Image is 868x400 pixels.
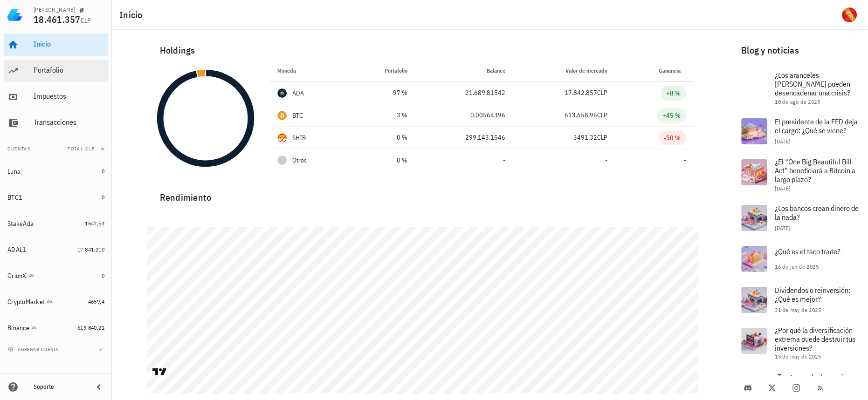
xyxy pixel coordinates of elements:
span: - [684,156,686,164]
div: Soporte [34,383,86,391]
div: ADAL1 [7,246,26,254]
div: 0 % [356,133,408,142]
span: - [503,156,505,164]
th: Balance [415,60,512,82]
span: El presidente de la FED deja el cargo: ¿Qué se viene? [775,117,858,135]
span: 18 de ago de 2025 [775,98,820,105]
div: 97 % [356,88,408,98]
span: 1647,53 [85,220,104,227]
span: Otros [292,156,307,165]
span: 16 de jun de 2025 [775,263,819,270]
a: ¿Los bancos crean dinero de la nada? [DATE] [734,197,868,238]
div: BTC1 [7,194,22,202]
div: Impuestos [34,92,104,101]
span: ¿Los bancos crean dinero de la nada? [775,203,859,222]
div: 0 % [356,156,408,165]
div: Luna [7,168,21,176]
h1: Inicio [119,7,146,22]
span: [DATE] [775,185,790,192]
span: 18.461.357 [34,13,81,26]
div: Binance [7,324,29,332]
a: Impuestos [4,86,108,108]
button: agregar cuenta [6,345,63,354]
div: -50 % [664,133,681,142]
div: SHIB-icon [277,133,287,142]
span: CLP [597,111,607,119]
div: Portafolio [34,66,104,75]
span: ¿Qué es el taco trade? [775,247,840,256]
span: 613.840,21 [77,324,104,331]
a: Binance 613.840,21 [4,317,108,339]
span: CLP [81,16,91,25]
a: ¿Por qué la diversificación extrema puede destruir tus inversiones? 15 de may de 2025 [734,320,868,366]
a: ¿Qué es el taco trade? 16 de jun de 2025 [734,238,868,279]
a: Charting by TradingView [152,367,168,376]
div: ADA [292,88,304,98]
span: 4659,4 [88,298,104,305]
div: Transacciones [34,118,104,127]
div: Holdings [152,35,694,65]
span: 0 [102,168,104,175]
div: +45 % [662,111,681,120]
span: 31 de may de 2025 [775,306,821,313]
span: CLP [597,133,607,142]
a: ¿Los aranceles [PERSON_NAME] pueden desencadenar una crisis? 18 de ago de 2025 [734,65,868,111]
a: CryptoMarket 4659,4 [4,291,108,313]
span: 17.842.857 [565,88,597,97]
div: ADA-icon [277,88,287,98]
div: [PERSON_NAME] [34,6,75,14]
a: El presidente de la FED deja el cargo: ¿Qué se viene? [DATE] [734,111,868,152]
div: OrionX [7,272,27,280]
a: StakeAda 1647,53 [4,212,108,235]
a: Inicio [4,34,108,56]
th: Valor de mercado [512,60,615,82]
span: [DATE] [775,138,790,145]
div: BTC-icon [277,111,287,120]
span: ¿Por qué la diversificación extrema puede destruir tus inversiones? [775,325,855,353]
a: OrionX 0 [4,264,108,287]
span: ¿El “One Big Beautiful Bill Act” beneficiará a Bitcoin a largo plazo? [775,157,855,184]
span: ¿Los aranceles [PERSON_NAME] pueden desencadenar una crisis? [775,70,850,97]
span: 0 [102,272,104,279]
span: CLP [597,88,607,97]
span: Total CLP [68,146,95,152]
a: Luna 0 [4,160,108,183]
span: [DATE] [775,224,790,231]
a: ADAL1 17.841.210 [4,238,108,261]
span: 17.841.210 [77,246,104,253]
div: StakeAda [7,220,34,228]
a: ¿El “One Big Beautiful Bill Act” beneficiará a Bitcoin a largo plazo? [DATE] [734,152,868,197]
div: Inicio [34,40,104,48]
span: 613.658,96 [565,111,597,119]
div: 21.689,81542 [422,88,505,98]
span: Ganancia [659,67,686,74]
div: 299.143,1546 [422,133,505,142]
a: Portafolio [4,60,108,82]
span: agregar cuenta [10,346,59,353]
a: Dividendos o reinversión: ¿Qué es mejor? 31 de may de 2025 [734,279,868,320]
span: 15 de may de 2025 [775,353,821,360]
div: +8 % [666,88,681,98]
a: BTC1 0 [4,186,108,209]
div: SHIB [292,133,306,142]
span: Dividendos o reinversión: ¿Qué es mejor? [775,285,850,304]
span: 3491,32 [573,133,597,142]
div: Blog y noticias [734,35,868,65]
div: avatar [842,7,857,22]
span: - [605,156,607,164]
div: 0,00564396 [422,110,505,120]
img: LedgiFi [7,7,22,22]
th: Moneda [270,60,348,82]
div: 3 % [356,110,408,120]
div: BTC [292,111,303,120]
span: 0 [102,194,104,201]
a: Transacciones [4,112,108,134]
div: CryptoMarket [7,298,45,306]
button: CuentasTotal CLP [4,138,108,160]
div: Rendimiento [152,183,694,205]
th: Portafolio [348,60,415,82]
